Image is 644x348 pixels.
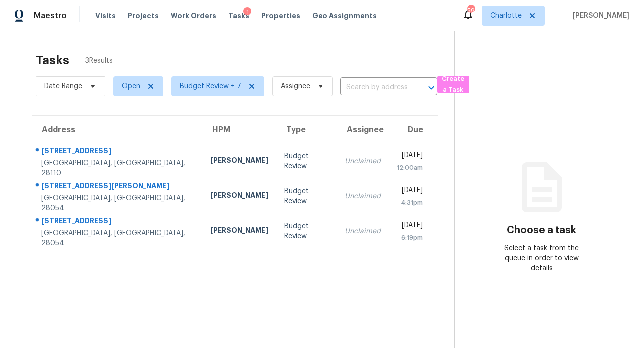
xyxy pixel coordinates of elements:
[210,190,268,203] div: [PERSON_NAME]
[95,11,116,21] span: Visits
[397,163,423,173] div: 12:00am
[397,233,423,243] div: 6:19pm
[345,156,381,166] div: Unclaimed
[467,6,474,16] div: 59
[281,81,310,91] span: Assignee
[498,243,585,273] div: Select a task from the queue in order to view details
[41,193,194,213] div: [GEOGRAPHIC_DATA], [GEOGRAPHIC_DATA], 28054
[36,55,69,65] h2: Tasks
[41,146,194,158] div: [STREET_ADDRESS]
[284,221,329,241] div: Budget Review
[340,80,409,95] input: Search by address
[397,198,423,208] div: 4:31pm
[34,11,67,21] span: Maestro
[312,11,377,21] span: Geo Assignments
[284,151,329,171] div: Budget Review
[397,185,423,198] div: [DATE]
[210,155,268,168] div: [PERSON_NAME]
[397,150,423,163] div: [DATE]
[569,11,629,21] span: [PERSON_NAME]
[261,11,300,21] span: Properties
[228,12,249,19] span: Tasks
[44,81,82,91] span: Date Range
[171,11,216,21] span: Work Orders
[41,228,194,248] div: [GEOGRAPHIC_DATA], [GEOGRAPHIC_DATA], 28054
[202,116,276,144] th: HPM
[32,116,202,144] th: Address
[41,181,194,193] div: [STREET_ADDRESS][PERSON_NAME]
[284,186,329,206] div: Budget Review
[442,73,464,96] span: Create a Task
[41,158,194,178] div: [GEOGRAPHIC_DATA], [GEOGRAPHIC_DATA], 28110
[41,216,194,228] div: [STREET_ADDRESS]
[424,81,438,95] button: Open
[345,226,381,236] div: Unclaimed
[397,220,423,233] div: [DATE]
[85,56,113,66] span: 3 Results
[389,116,438,144] th: Due
[180,81,241,91] span: Budget Review + 7
[210,225,268,238] div: [PERSON_NAME]
[345,191,381,201] div: Unclaimed
[437,76,469,93] button: Create a Task
[122,81,140,91] span: Open
[243,7,251,17] div: 1
[337,116,389,144] th: Assignee
[507,225,576,235] h3: Choose a task
[490,11,522,21] span: Charlotte
[276,116,337,144] th: Type
[128,11,159,21] span: Projects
